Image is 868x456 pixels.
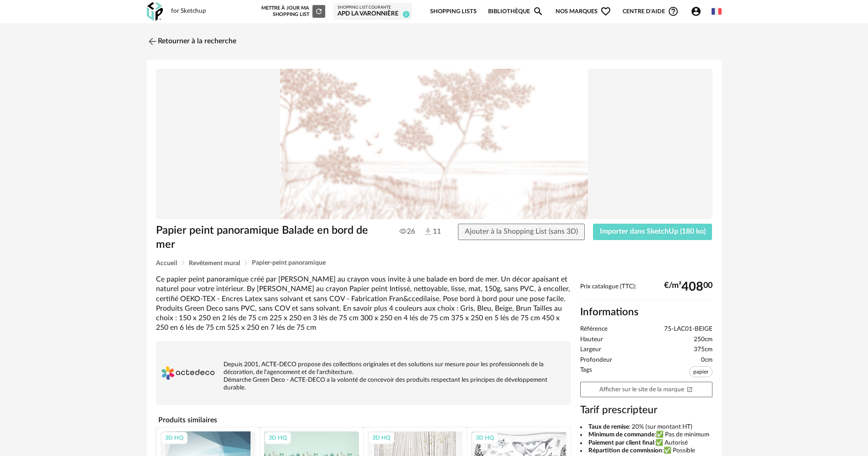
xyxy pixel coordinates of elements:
[189,260,240,266] span: Revêtement mural
[338,10,408,18] div: APD La Varonnière
[580,336,603,344] span: Hauteur
[533,6,544,17] span: Magnify icon
[691,6,706,17] span: Account Circle icon
[588,424,629,430] b: Taux de remise
[588,431,655,438] b: Minimum de commande
[694,346,712,354] span: 375cm
[368,432,395,444] div: 3D HQ
[664,325,712,333] span: 75-LAC01-BEIGE
[689,366,712,377] span: papier
[580,325,608,333] span: Référence
[147,36,158,47] img: svg+xml;base64,PHN2ZyB3aWR0aD0iMjQiIGhlaWdodD0iMjQiIHZpZXdCb3g9IjAgMCAyNCAyNCIgZmlsbD0ibm9uZSIgeG...
[580,382,712,398] a: Afficher sur le site de la marqueOpen In New icon
[588,447,662,454] b: Répartition de commission
[156,260,712,266] div: Breadcrumb
[430,1,477,22] a: Shopping Lists
[580,306,712,319] h2: Informations
[315,9,323,14] span: Refresh icon
[147,31,236,51] a: Retourner à la recherche
[580,431,712,439] li: :✅ Pas de minimum
[556,1,611,22] span: Nos marques
[488,1,544,22] a: BibliothèqueMagnify icon
[403,11,410,18] span: 2
[156,224,383,251] h1: Papier peint panoramique Balade en bord de mer
[147,2,163,21] img: OXP
[156,413,571,427] h4: Produits similaires
[156,275,571,333] div: Ce papier peint panoramique créé par [PERSON_NAME] au crayon vous invite à une balade en bord de ...
[423,227,433,236] img: Téléchargements
[338,5,408,18] a: Shopping List courante APD La Varonnière 2
[161,346,567,392] div: Depuis 2001, ACTE-DECO propose des collections originales et des solutions sur mesure pour les pr...
[458,224,585,240] button: Ajouter à la Shopping List (sans 3D)
[338,5,408,10] div: Shopping List courante
[580,423,712,431] li: : 20% (sur montant HT)
[712,6,722,16] img: fr
[156,69,712,219] img: Product pack shot
[265,432,291,444] div: 3D HQ
[681,283,703,291] span: 408
[600,228,706,235] span: Importer dans SketchUp (180 ko)
[580,404,712,417] h3: Tarif prescripteur
[694,336,712,344] span: 250cm
[623,6,679,17] span: Centre d'aideHelp Circle Outline icon
[580,346,601,354] span: Largeur
[686,386,693,392] span: Open In New icon
[691,6,702,17] span: Account Circle icon
[171,7,206,15] div: for Sketchup
[472,432,498,444] div: 3D HQ
[156,260,177,266] span: Accueil
[260,5,325,18] div: Mettre à jour ma Shopping List
[161,346,215,400] img: brand logo
[580,439,712,447] li: :✅ Autorisé
[580,356,612,364] span: Profondeur
[664,283,712,291] div: €/m² 00
[600,6,611,17] span: Heart Outline icon
[588,440,654,446] b: Paiement par client final
[400,227,415,236] span: 26
[580,366,592,379] span: Tags
[423,227,441,237] span: 11
[161,432,187,444] div: 3D HQ
[465,228,578,235] span: Ajouter à la Shopping List (sans 3D)
[593,224,712,240] button: Importer dans SketchUp (180 ko)
[668,6,679,17] span: Help Circle Outline icon
[701,356,712,364] span: 0cm
[580,447,712,455] li: :✅ Possible
[580,283,712,300] div: Prix catalogue (TTC):
[252,260,326,266] span: Papier-peint panoramique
